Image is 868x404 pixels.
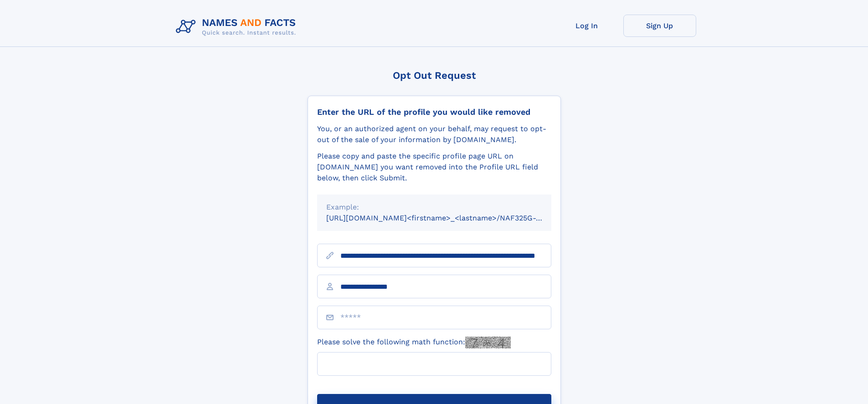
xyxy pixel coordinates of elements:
[172,15,303,39] img: Logo Names and Facts
[550,15,623,37] a: Log In
[326,214,569,222] small: [URL][DOMAIN_NAME]<firstname>_<lastname>/NAF325G-xxxxxxxx
[308,70,561,81] div: Opt Out Request
[317,151,551,184] div: Please copy and paste the specific profile page URL on [DOMAIN_NAME] you want removed into the Pr...
[317,107,551,117] div: Enter the URL of the profile you would like removed
[317,337,511,348] label: Please solve the following math function:
[623,15,696,37] a: Sign Up
[317,123,551,145] div: You, or an authorized agent on your behalf, may request to opt-out of the sale of your informatio...
[326,202,542,213] div: Example:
